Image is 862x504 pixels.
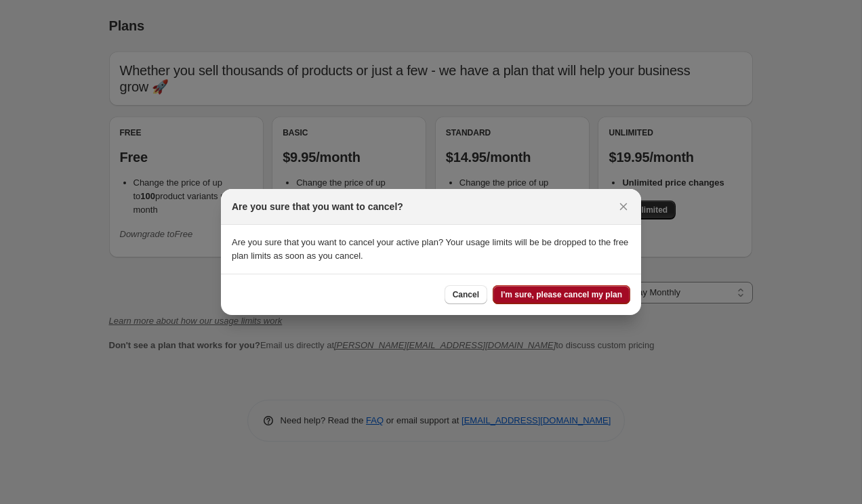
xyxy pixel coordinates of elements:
button: Cancel [445,285,487,304]
span: Cancel [453,289,479,300]
span: I'm sure, please cancel my plan [501,289,622,300]
p: Are you sure that you want to cancel your active plan? Your usage limits will be be dropped to th... [232,236,630,263]
button: I'm sure, please cancel my plan [493,285,630,304]
h2: Are you sure that you want to cancel? [232,200,403,213]
button: Close [614,197,633,216]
